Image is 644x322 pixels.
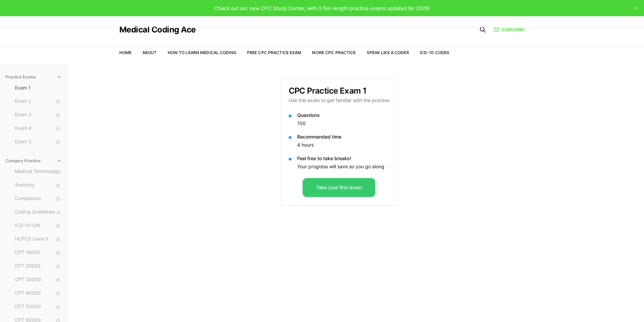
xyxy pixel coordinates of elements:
button: Exam 3 [12,109,65,120]
span: Exam 4 [15,125,62,132]
span: Medical Terminology [15,168,62,175]
button: Exam 2 [12,96,65,107]
span: Anatomy [15,181,62,189]
span: Exam 1 [15,84,62,91]
button: Category Practice [3,155,65,166]
span: CPT 20000 [15,263,62,270]
p: Recommended time [297,133,389,140]
a: Medical Coding Ace [119,26,196,34]
button: ICD-10-CM [12,220,65,231]
button: Exam 5 [12,137,65,147]
button: CPT 30000 [12,274,65,285]
button: Coding Guidelines [12,207,65,218]
button: CPT 20000 [12,261,65,272]
span: Check out our new CPC Study Center, with 5 full-length practice exams updated for 2025! [214,5,430,11]
button: close [630,3,641,14]
span: Exam 2 [15,98,62,105]
a: Home [119,50,132,55]
span: Exam 5 [15,138,62,146]
span: CPT 50000 [15,303,62,311]
p: 4 hours [297,142,389,148]
button: HCPCS Level II [12,234,65,245]
a: ICD-10 Codes [420,50,449,55]
h3: CPC Practice Exam 1 [289,87,389,95]
p: Your progress will save as you go along [297,163,389,170]
button: Compliance [12,193,65,204]
button: CPT 10000 [12,247,65,258]
a: More CPC Practice [312,50,356,55]
button: Anatomy [12,180,65,191]
a: Speak Like a Coder [367,50,409,55]
button: Take your first exam [303,178,375,197]
a: How to Learn Medical Coding [168,50,236,55]
span: ICD-10-CM [15,222,62,229]
button: Exam 4 [12,123,65,134]
a: About [142,50,157,55]
a: Free CPC Practice Exam [247,50,302,55]
button: CPT 40000 [12,288,65,299]
span: Coding Guidelines [15,208,62,216]
span: Compliance [15,195,62,202]
span: HCPCS Level II [15,236,62,243]
span: CPT 10000 [15,249,62,256]
button: Exam 1 [12,82,65,93]
p: Questions [297,112,389,119]
button: CPT 50000 [12,301,65,312]
span: CPT 40000 [15,290,62,297]
button: Medical Terminology [12,166,65,177]
p: 100 [297,120,389,127]
button: Practice Exams [3,72,65,82]
p: Use this exam to get familiar with the process [289,97,389,104]
a: Subscribe [494,27,525,33]
span: Exam 3 [15,111,62,119]
p: Feel free to take breaks! [297,155,389,162]
span: CPT 30000 [15,276,62,283]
